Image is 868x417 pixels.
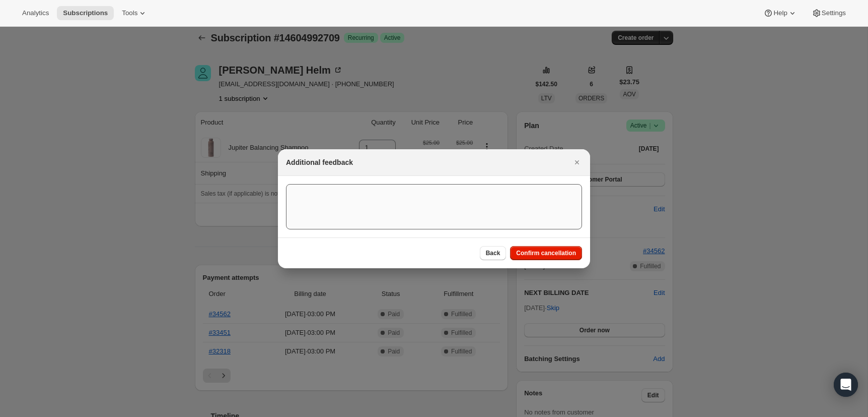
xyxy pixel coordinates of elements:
[757,6,803,20] button: Help
[806,6,852,20] button: Settings
[286,157,353,167] h2: Additional feedback
[480,246,507,260] button: Back
[834,373,858,397] div: Open Intercom Messenger
[822,9,846,17] span: Settings
[22,9,49,17] span: Analytics
[510,246,582,260] button: Confirm cancellation
[57,6,114,20] button: Subscriptions
[516,249,576,257] span: Confirm cancellation
[16,6,55,20] button: Analytics
[486,249,500,257] span: Back
[570,155,584,169] button: Close
[116,6,154,20] button: Tools
[122,9,137,17] span: Tools
[63,9,108,17] span: Subscriptions
[773,9,787,17] span: Help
